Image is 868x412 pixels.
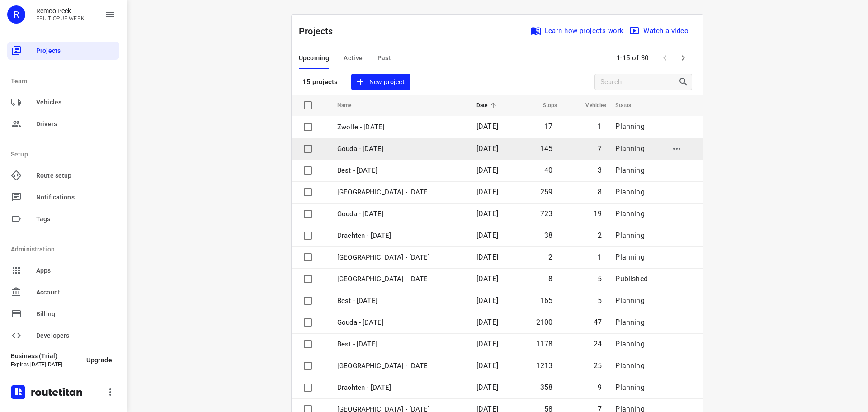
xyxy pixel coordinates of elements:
[7,261,119,279] div: Apps
[337,339,463,350] p: Best - Wednesday
[531,100,557,111] span: Stops
[598,144,602,153] span: 7
[11,76,119,86] p: Team
[302,78,338,86] p: 15 projects
[476,122,498,131] span: [DATE]
[337,209,463,219] p: Gouda - Thursday
[615,144,644,153] span: Planning
[476,100,500,111] span: Date
[337,144,463,154] p: Gouda - Friday
[337,383,463,393] p: Drachten - Wednesday
[36,15,85,22] p: FRUIT OP JE WERK
[476,318,498,327] span: [DATE]
[7,166,119,185] div: Route setup
[7,115,119,133] div: Drivers
[598,296,602,305] span: 5
[7,305,119,323] div: Billing
[337,100,363,111] span: Name
[7,210,119,228] div: Tags
[615,275,648,283] span: Published
[598,122,602,131] span: 1
[540,188,553,196] span: 259
[7,188,119,206] div: Notifications
[674,49,692,67] span: Next Page
[476,361,498,370] span: [DATE]
[36,7,85,14] p: Remco Peek
[656,49,674,67] span: Previous Page
[600,75,678,89] input: Search projects
[594,318,602,327] span: 47
[476,275,498,283] span: [DATE]
[615,340,644,348] span: Planning
[615,361,644,370] span: Planning
[476,340,498,348] span: [DATE]
[36,119,116,129] span: Drivers
[36,309,116,319] span: Billing
[548,253,552,261] span: 2
[86,356,112,364] span: Upgrade
[337,166,463,176] p: Best - Friday
[536,318,553,327] span: 2100
[36,331,116,341] span: Developers
[476,166,498,175] span: [DATE]
[36,193,116,202] span: Notifications
[11,352,79,360] p: Business (Trial)
[337,187,463,198] p: Zwolle - Thursday
[615,383,644,392] span: Planning
[36,46,116,56] span: Projects
[337,252,463,263] p: Antwerpen - Thursday
[540,209,553,218] span: 723
[7,327,119,345] div: Developers
[11,361,79,368] p: Expires [DATE][DATE]
[7,42,119,60] div: Projects
[337,317,463,328] p: Gouda - Wednesday
[598,231,602,240] span: 2
[36,266,116,275] span: Apps
[594,209,602,218] span: 19
[7,93,119,111] div: Vehicles
[615,188,644,196] span: Planning
[7,283,119,301] div: Account
[544,231,552,240] span: 38
[476,231,498,240] span: [DATE]
[598,188,602,196] span: 8
[574,100,606,111] span: Vehicles
[613,48,652,68] span: 1-15 of 30
[594,340,602,348] span: 24
[337,296,463,306] p: Best - Thursday
[544,166,552,175] span: 40
[344,52,363,64] span: Active
[678,76,692,87] div: Search
[615,100,643,111] span: Status
[476,296,498,305] span: [DATE]
[615,318,644,327] span: Planning
[476,209,498,218] span: [DATE]
[476,383,498,392] span: [DATE]
[36,214,116,224] span: Tags
[337,274,463,284] p: Gemeente Rotterdam - Thursday
[598,166,602,175] span: 3
[351,74,410,90] button: New project
[615,166,644,175] span: Planning
[548,275,552,283] span: 8
[536,361,553,370] span: 1213
[476,188,498,196] span: [DATE]
[337,231,463,241] p: Drachten - Thursday
[544,122,552,131] span: 17
[598,253,602,261] span: 1
[299,24,340,38] p: Projects
[36,288,116,297] span: Account
[337,122,463,133] p: Zwolle - Friday
[79,352,119,368] button: Upgrade
[615,209,644,218] span: Planning
[337,361,463,371] p: Zwolle - Wednesday
[615,253,644,261] span: Planning
[615,122,644,131] span: Planning
[11,150,119,159] p: Setup
[536,340,553,348] span: 1178
[11,245,119,254] p: Administration
[36,171,116,180] span: Route setup
[476,144,498,153] span: [DATE]
[299,52,329,64] span: Upcoming
[598,383,602,392] span: 9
